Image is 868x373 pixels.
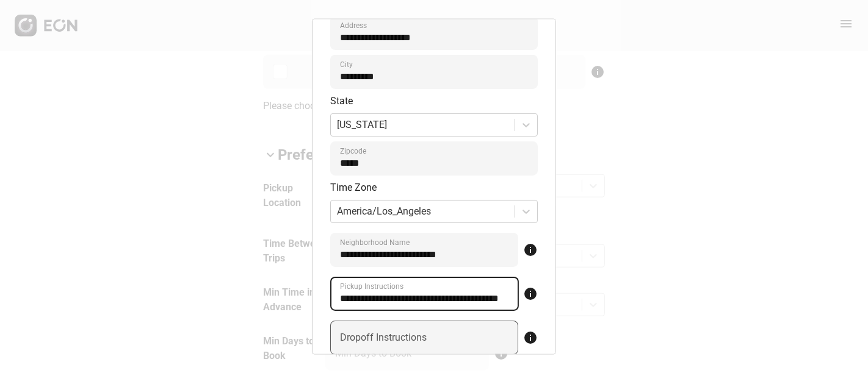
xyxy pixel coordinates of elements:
p: State [330,94,538,108]
label: Zipcode [340,146,366,156]
label: Neighborhood Name [340,238,410,247]
label: Address [340,21,367,30]
label: Dropoff Instructions [340,330,427,344]
span: info [523,243,538,257]
p: Time Zone [330,180,538,195]
label: City [340,60,353,69]
span: info [524,286,538,301]
span: info [523,330,538,344]
label: Pickup Instructions [340,282,403,291]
